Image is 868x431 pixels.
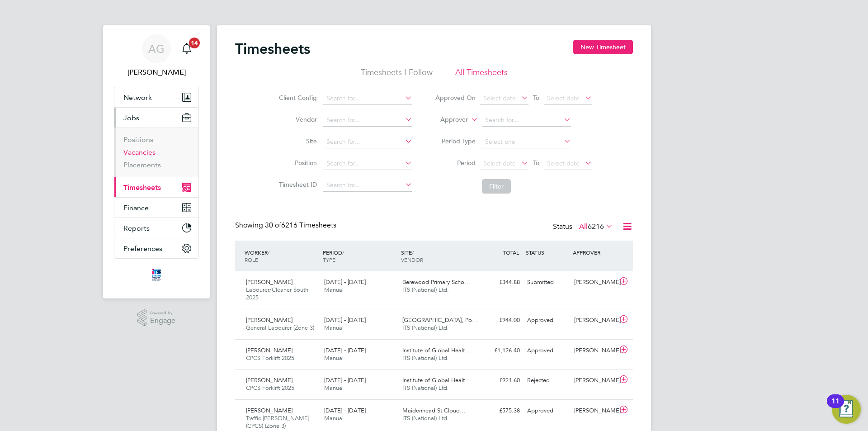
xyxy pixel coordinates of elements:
[246,384,294,392] span: CPCS Forklift 2025
[103,25,210,298] nav: Main navigation
[483,159,516,167] span: Select date
[524,343,571,358] div: Approved
[323,92,412,105] input: Search for...
[123,114,139,122] span: Jobs
[235,221,338,230] div: Showing
[323,179,412,192] input: Search for...
[435,137,476,145] label: Period Type
[114,177,198,197] button: Timesheets
[524,373,571,388] div: Rejected
[246,407,292,414] span: [PERSON_NAME]
[402,376,471,384] span: Institute of Global Healt…
[324,414,344,422] span: Manual
[402,407,466,414] span: Maidenhead St Cloud…
[571,244,618,260] div: APPROVER
[114,87,198,107] button: Network
[402,346,471,354] span: Institute of Global Healt…
[579,222,613,231] label: All
[571,403,618,418] div: [PERSON_NAME]
[412,249,414,256] span: /
[324,316,366,324] span: [DATE] - [DATE]
[524,403,571,418] div: Approved
[123,244,162,253] span: Preferences
[571,313,618,328] div: [PERSON_NAME]
[123,183,161,192] span: Timesheets
[323,114,412,127] input: Search for...
[483,94,516,102] span: Select date
[476,373,524,388] div: £921.60
[402,286,449,294] span: ITS (National) Ltd.
[324,384,344,392] span: Manual
[150,268,163,282] img: itsconstruction-logo-retina.png
[246,324,314,332] span: General Labourer (Zone 3)
[571,343,618,358] div: [PERSON_NAME]
[246,278,292,286] span: [PERSON_NAME]
[324,354,344,362] span: Manual
[832,395,861,424] button: Open Resource Center, 11 new notifications
[435,94,476,102] label: Approved On
[246,316,292,324] span: [PERSON_NAME]
[547,159,580,167] span: Select date
[324,346,366,354] span: [DATE] - [DATE]
[547,94,580,102] span: Select date
[476,343,524,358] div: £1,126.40
[476,313,524,328] div: £944.00
[123,224,150,232] span: Reports
[482,136,571,148] input: Select one
[276,159,317,167] label: Position
[114,218,198,238] button: Reports
[150,309,175,317] span: Powered by
[148,43,165,55] span: AG
[123,161,161,169] a: Placements
[401,256,423,263] span: VENDOR
[123,148,156,156] a: Vacancies
[246,376,292,384] span: [PERSON_NAME]
[189,38,200,48] span: 14
[246,286,308,301] span: Labourer/Cleaner South 2025
[246,414,309,430] span: Traffic [PERSON_NAME] (CPCS) (Zone 3)
[123,204,149,212] span: Finance
[324,286,344,294] span: Manual
[402,384,449,392] span: ITS (National) Ltd.
[123,135,153,144] a: Positions
[524,275,571,290] div: Submitted
[324,407,366,414] span: [DATE] - [DATE]
[324,324,344,332] span: Manual
[588,222,604,231] span: 6216
[265,221,336,230] span: 6216 Timesheets
[530,157,542,169] span: To
[342,249,344,256] span: /
[246,354,294,362] span: CPCS Forklift 2025
[524,313,571,328] div: Approved
[361,67,433,83] li: Timesheets I Follow
[323,256,335,263] span: TYPE
[427,115,468,124] label: Approver
[573,40,633,54] button: New Timesheet
[123,93,152,102] span: Network
[323,136,412,148] input: Search for...
[402,278,470,286] span: Berewood Primary Scho…
[324,376,366,384] span: [DATE] - [DATE]
[571,373,618,388] div: [PERSON_NAME]
[530,92,542,104] span: To
[482,114,571,127] input: Search for...
[235,40,310,58] h2: Timesheets
[402,354,449,362] span: ITS (National) Ltd.
[503,249,519,256] span: TOTAL
[524,244,571,260] div: STATUS
[553,221,615,233] div: Status
[114,34,199,78] a: AG[PERSON_NAME]
[150,317,175,325] span: Engage
[276,137,317,145] label: Site
[476,275,524,290] div: £344.88
[476,403,524,418] div: £575.38
[402,414,449,422] span: ITS (National) Ltd.
[321,244,399,268] div: PERIOD
[399,244,477,268] div: SITE
[114,108,198,128] button: Jobs
[178,34,196,63] a: 14
[435,159,476,167] label: Period
[324,278,366,286] span: [DATE] - [DATE]
[245,256,258,263] span: ROLE
[402,324,449,332] span: ITS (National) Ltd.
